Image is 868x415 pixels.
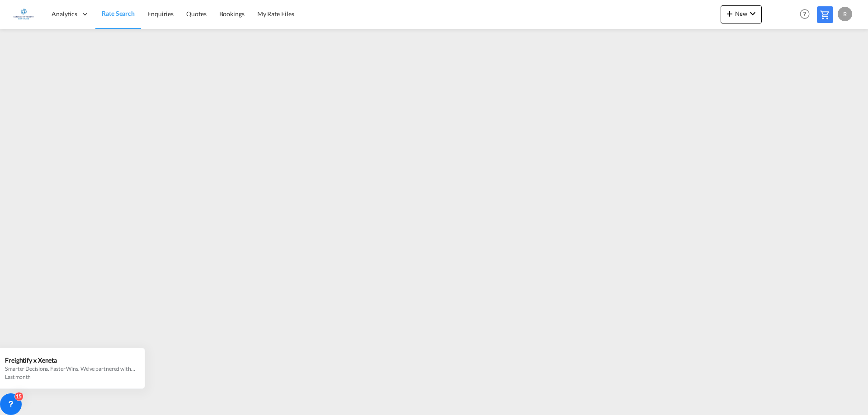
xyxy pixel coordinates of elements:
[14,4,34,24] img: e1326340b7c511ef854e8d6a806141ad.jpg
[838,7,852,21] div: R
[797,6,817,23] div: Help
[219,10,245,18] span: Bookings
[102,9,135,17] span: Rate Search
[724,10,758,17] span: New
[724,8,735,19] md-icon: icon-plus 400-fg
[797,6,812,22] span: Help
[147,10,174,18] span: Enquiries
[186,10,206,18] span: Quotes
[721,5,762,23] button: icon-plus 400-fgNewicon-chevron-down
[747,8,758,19] md-icon: icon-chevron-down
[52,9,77,19] span: Analytics
[257,10,294,18] span: My Rate Files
